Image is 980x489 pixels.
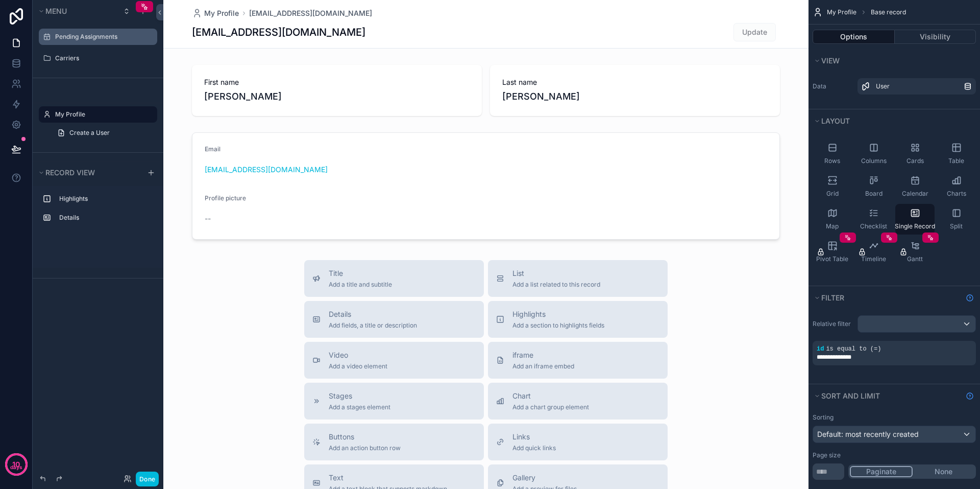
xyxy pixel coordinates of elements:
span: Menu [45,7,67,15]
button: Done [136,472,159,486]
span: Sort And Limit [821,391,880,400]
span: View [821,56,840,65]
button: Table [937,138,976,169]
button: Grid [813,171,852,202]
button: Layout [813,114,970,128]
span: Calendar [902,190,928,198]
button: Options [813,30,895,44]
button: Paginate [850,466,913,477]
label: Carriers [55,54,151,62]
span: My Profile [204,8,239,18]
button: Filter [813,291,962,305]
span: Grid [826,190,839,198]
label: Sorting [813,413,834,422]
button: Board [854,171,893,202]
span: Cards [906,157,924,165]
button: Default: most recently created [813,426,976,443]
button: Menu [37,4,116,18]
span: Pivot Table [816,255,848,263]
span: Default: most recently created [817,430,919,438]
span: Board [865,190,883,198]
p: 10 [12,459,20,470]
span: Map [826,222,839,230]
label: Pending Assignments [55,33,151,41]
span: Single Record [895,222,935,230]
span: Timeline [861,255,886,263]
button: Sort And Limit [813,389,962,403]
span: My Profile [827,8,856,16]
a: My Profile [192,8,239,18]
span: Layout [821,117,850,125]
button: Calendar [895,171,935,202]
button: Rows [813,138,852,169]
a: [EMAIL_ADDRESS][DOMAIN_NAME] [249,8,372,18]
span: Charts [947,190,966,198]
span: Rows [824,157,840,165]
span: Table [948,157,964,165]
button: Visibility [895,30,976,44]
label: Data [813,82,853,90]
span: Gantt [907,255,923,263]
button: Record view [37,166,141,180]
button: Charts [937,171,976,202]
div: scrollable content [33,186,163,236]
span: User [876,82,890,90]
span: Filter [821,293,844,302]
span: Columns [861,157,887,165]
label: My Profile [55,110,151,119]
button: Split [937,204,976,235]
label: Page size [813,451,841,459]
span: Create a User [69,129,110,137]
button: Gantt [895,237,935,267]
p: days [10,463,22,472]
a: User [857,78,976,95]
button: Timeline [854,237,893,267]
svg: Show help information [966,294,974,302]
label: Highlights [59,195,149,203]
button: Checklist [854,204,893,235]
svg: Show help information [966,392,974,400]
label: Details [59,214,149,222]
button: Pivot Table [813,237,852,267]
button: View [813,54,970,68]
span: id [817,345,824,353]
a: Create a User [51,125,157,141]
button: Cards [895,138,935,169]
span: Checklist [860,222,887,230]
label: Relative filter [813,320,853,328]
button: Columns [854,138,893,169]
span: Base record [871,8,906,16]
h1: [EMAIL_ADDRESS][DOMAIN_NAME] [192,25,365,39]
span: Split [950,222,963,230]
button: None [913,466,974,477]
button: Hidden pages [37,107,153,122]
span: Record view [45,168,95,177]
button: Map [813,204,852,235]
span: is equal to (=) [826,345,881,353]
button: Single Record [895,204,935,235]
